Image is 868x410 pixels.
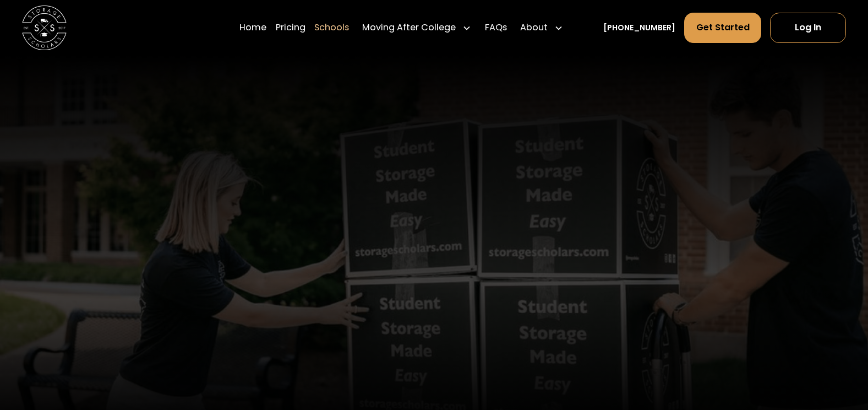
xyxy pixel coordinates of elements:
a: Schools [314,12,349,44]
div: Moving After College [358,12,476,44]
div: About [516,12,568,44]
div: Moving After College [362,21,456,34]
a: [PHONE_NUMBER] [603,22,675,34]
a: Get Started [684,13,761,43]
img: Storage Scholars main logo [22,6,67,50]
div: About [520,21,548,34]
a: Home [239,12,266,44]
a: FAQs [485,12,507,44]
a: Log In [770,13,846,43]
a: Pricing [276,12,305,44]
